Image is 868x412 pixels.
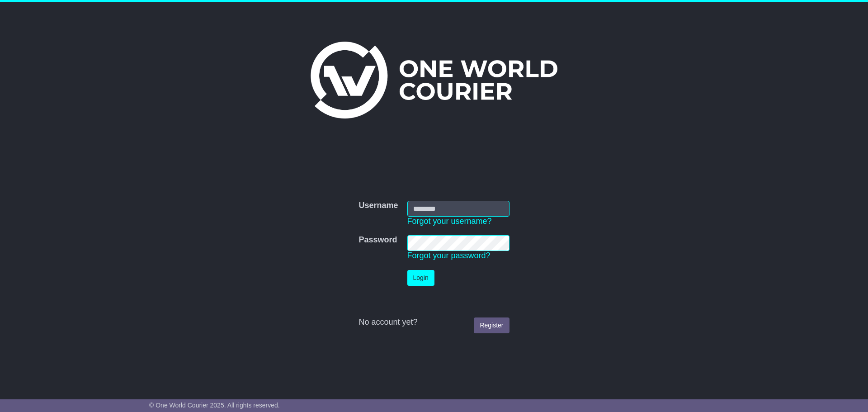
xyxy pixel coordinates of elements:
span: © One World Courier 2025. All rights reserved. [149,402,280,409]
label: Username [359,201,398,211]
a: Forgot your username? [407,217,492,226]
label: Password [359,235,397,245]
button: Login [407,270,434,286]
img: One World [311,42,557,118]
a: Register [474,317,509,333]
div: No account yet? [359,317,509,327]
a: Forgot your password? [407,251,491,260]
